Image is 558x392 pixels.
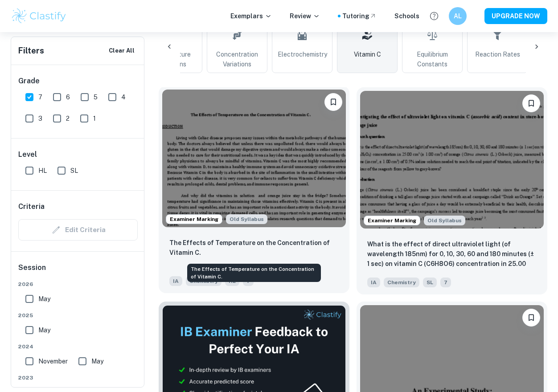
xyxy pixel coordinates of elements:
span: IA [367,278,380,287]
a: Examiner MarkingStarting from the May 2025 session, the Chemistry IA requirements have changed. I... [159,87,349,294]
span: 7 [440,278,451,287]
h6: Level [18,149,138,160]
span: 3 [38,114,42,123]
button: Help and Feedback [427,8,442,24]
div: Starting from the May 2025 session, the Chemistry IA requirements have changed. It's OK to refer ... [424,216,465,225]
h6: Grade [18,76,138,86]
h6: Criteria [18,201,45,212]
span: Electrochemistry [278,49,327,59]
img: Chemistry IA example thumbnail: The Effects of Temperature on the Concen [162,90,346,227]
h6: Session [18,262,138,280]
span: Old Syllabus [226,214,267,224]
a: Tutoring [342,11,377,21]
a: Examiner MarkingStarting from the May 2025 session, the Chemistry IA requirements have changed. I... [357,87,547,294]
div: Starting from the May 2025 session, the Chemistry IA requirements have changed. It's OK to refer ... [226,214,267,224]
img: Chemistry IA example thumbnail: What is the effect of direct ultraviolet [360,91,544,229]
span: 2025 [18,311,138,319]
span: Concentration Variations [211,49,263,69]
span: 2 [66,114,70,123]
p: Exemplars [230,11,272,21]
span: Chemistry [186,276,222,286]
span: May [91,356,103,366]
span: 2026 [18,280,138,288]
span: SL [423,278,437,287]
div: The Effects of Temperature on the Concentration of Vitamin C. [187,264,321,282]
span: May [38,325,50,335]
p: What is the effect of direct ultraviolet light (of wavelength 185nm) for 0, 10, 30, 60 and 180 mi... [367,239,537,269]
span: May [38,294,50,304]
span: 5 [94,92,98,102]
span: 4 [121,92,126,102]
p: The Effects of Temperature on the Concentration of Vitamin C. [169,238,339,257]
button: Bookmark [324,93,342,111]
a: Schools [394,11,419,21]
span: Vitamin C [354,49,381,59]
h6: Filters [18,45,44,57]
button: UPGRADE NOW [484,8,547,24]
span: 7 [38,92,42,102]
span: Old Syllabus [424,216,465,225]
span: Chemistry [384,278,419,287]
span: November [38,356,68,366]
div: Criteria filters are unavailable when searching by topic [18,219,138,241]
span: 1 [93,114,96,123]
span: 2023 [18,374,138,382]
button: Clear All [107,44,137,57]
img: Clastify logo [11,7,67,25]
span: HL [38,166,47,176]
span: Examiner Marking [166,215,222,223]
button: Bookmark [522,309,540,327]
span: SL [70,166,78,176]
span: 6 [66,92,70,102]
h6: AL [453,11,463,21]
p: Review [290,11,320,21]
span: Examiner Marking [364,216,420,225]
button: AL [449,7,467,25]
span: Reaction Rates [475,49,520,59]
span: 2024 [18,343,138,351]
span: IA [169,276,182,286]
button: Bookmark [522,94,540,112]
span: Equilibrium Constants [406,49,459,69]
